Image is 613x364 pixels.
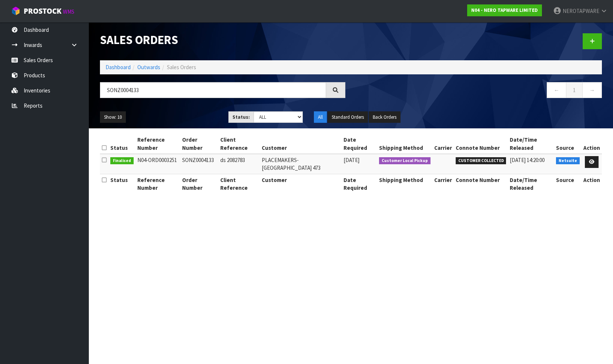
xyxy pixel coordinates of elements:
[556,157,580,165] span: Netsuite
[135,154,180,174] td: N04-ORD0003251
[100,111,126,123] button: Show: 10
[218,154,260,174] td: ds 2082783
[342,134,378,154] th: Date Required
[260,154,342,174] td: PLACEMAKERS-[GEOGRAPHIC_DATA] 473
[508,134,554,154] th: Date/Time Released
[110,157,134,165] span: Finalised
[108,174,135,193] th: Status
[554,174,582,193] th: Source
[105,64,131,71] a: Dashboard
[454,174,508,193] th: Connote Number
[454,134,508,154] th: Connote Number
[582,82,602,98] a: →
[379,157,431,165] span: Customer Local Pickup
[547,82,566,98] a: ←
[135,134,180,154] th: Reference Number
[377,174,432,193] th: Shipping Method
[342,174,378,193] th: Date Required
[356,82,602,100] nav: Page navigation
[135,174,180,193] th: Reference Number
[377,134,432,154] th: Shipping Method
[456,157,506,165] span: CUSTOMER COLLECTED
[563,7,599,14] span: NEROTAPWARE
[24,6,61,16] span: ProStock
[218,174,260,193] th: Client Reference
[471,7,538,13] strong: N04 - NERO TAPWARE LIMITED
[260,174,342,193] th: Customer
[582,134,602,154] th: Action
[63,8,74,15] small: WMS
[432,134,454,154] th: Carrier
[218,134,260,154] th: Client Reference
[232,114,250,120] strong: Status:
[108,134,135,154] th: Status
[566,82,583,98] a: 1
[432,174,454,193] th: Carrier
[180,154,219,174] td: SONZ0004133
[11,6,20,16] img: cube-alt.png
[328,111,368,123] button: Standard Orders
[510,156,545,164] span: [DATE] 14:20:00
[137,64,160,71] a: Outwards
[260,134,342,154] th: Customer
[100,33,345,47] h1: Sales Orders
[180,174,219,193] th: Order Number
[344,156,359,164] span: [DATE]
[100,82,326,98] input: Search sales orders
[180,134,219,154] th: Order Number
[314,111,327,123] button: All
[554,134,582,154] th: Source
[369,111,401,123] button: Back Orders
[167,64,196,71] span: Sales Orders
[508,174,554,193] th: Date/Time Released
[582,174,602,193] th: Action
